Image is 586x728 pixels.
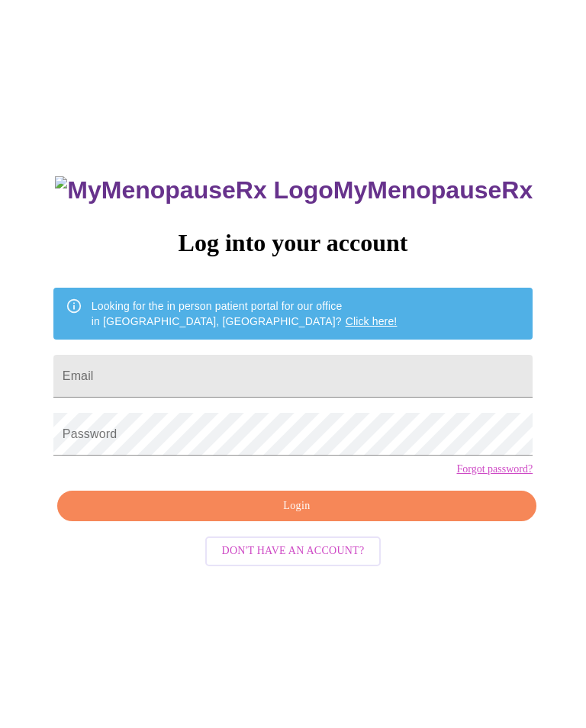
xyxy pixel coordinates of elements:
button: Login [57,491,536,522]
button: Don't have an account? [205,536,382,566]
a: Don't have an account? [201,543,385,556]
h3: MyMenopauseRx [55,176,533,205]
img: MyMenopauseRx Logo [55,176,333,205]
a: Forgot password? [456,463,533,475]
div: Looking for the in person patient portal for our office in [GEOGRAPHIC_DATA], [GEOGRAPHIC_DATA]? [92,292,398,335]
span: Login [75,497,519,516]
span: Don't have an account? [222,542,365,561]
a: Click here! [346,315,398,327]
h3: Log into your account [53,229,533,257]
